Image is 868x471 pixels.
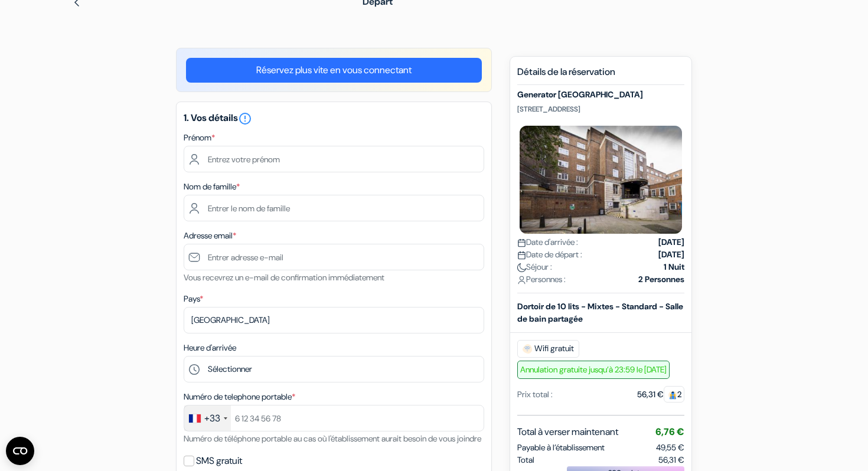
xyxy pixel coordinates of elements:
label: Adresse email [184,230,236,242]
input: Entrer le nom de famille [184,195,484,221]
span: Total [517,454,534,466]
a: Réservez plus vite en vous connectant [186,58,482,83]
span: Payable à l’établissement [517,441,605,454]
h5: 1. Vos détails [184,112,484,126]
label: Nom de famille [184,181,240,193]
h5: Generator [GEOGRAPHIC_DATA] [517,90,684,100]
a: error_outline [238,112,252,124]
img: calendar.svg [517,251,526,260]
button: Ouvrir le widget CMP [6,437,34,465]
label: Heure d'arrivée [184,342,236,354]
strong: 2 Personnes [638,273,684,286]
strong: [DATE] [658,248,684,261]
label: Prénom [184,132,215,144]
div: 56,31 € [637,388,684,401]
img: guest.svg [668,391,677,400]
strong: [DATE] [658,236,684,248]
span: 2 [664,386,684,403]
b: Dortoir de 10 lits - Mixtes - Standard - Salle de bain partagée [517,301,683,324]
span: Date d'arrivée : [517,236,578,248]
input: Entrez votre prénom [184,146,484,172]
input: Entrer adresse e-mail [184,244,484,270]
h5: Détails de la réservation [517,66,684,85]
small: Numéro de téléphone portable au cas où l'établissement aurait besoin de vous joindre [184,433,481,444]
span: Total à verser maintenant [517,425,618,439]
label: Pays [184,293,203,305]
div: Prix total : [517,388,553,401]
small: Vous recevrez un e-mail de confirmation immédiatement [184,272,384,283]
div: +33 [204,411,220,426]
span: Personnes : [517,273,566,286]
div: France: +33 [184,405,231,431]
span: Wifi gratuit [517,340,579,358]
span: 6,76 € [655,426,684,438]
img: moon.svg [517,263,526,272]
input: 6 12 34 56 78 [184,405,484,431]
img: calendar.svg [517,238,526,247]
img: user_icon.svg [517,276,526,284]
i: error_outline [238,112,252,126]
span: Date de départ : [517,248,582,261]
label: SMS gratuit [196,453,242,469]
label: Numéro de telephone portable [184,391,295,403]
span: Séjour : [517,261,552,273]
strong: 1 Nuit [664,261,684,273]
span: 49,55 € [656,442,684,453]
p: [STREET_ADDRESS] [517,104,684,114]
span: 56,31 € [658,454,684,466]
img: free_wifi.svg [523,344,532,354]
span: Annulation gratuite jusqu’à 23:59 le [DATE] [517,361,670,379]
